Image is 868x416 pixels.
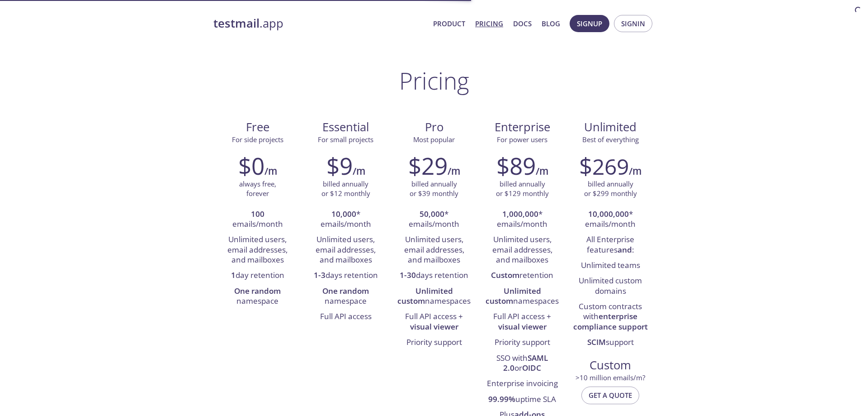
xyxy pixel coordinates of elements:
strong: 1 [231,270,236,280]
li: Unlimited users, email addresses, and mailboxes [308,232,383,268]
a: Pricing [475,18,503,29]
li: SSO with or [485,351,560,377]
strong: Unlimited custom [397,286,453,306]
li: Unlimited users, email addresses, and mailboxes [220,232,295,268]
p: billed annually or $39 monthly [410,179,458,199]
h2: $ [579,152,629,179]
p: billed annually or $299 monthly [584,179,637,199]
strong: One random [322,286,369,296]
h2: $29 [408,152,448,179]
span: Pro [397,120,471,135]
li: uptime SLA [485,392,560,407]
strong: visual viewer [498,321,547,332]
strong: and [618,244,632,255]
span: For side projects [232,135,283,144]
strong: 10,000 [331,209,356,219]
li: Unlimited users, email addresses, and mailboxes [485,232,560,268]
li: Full API access [308,309,383,325]
h2: $9 [326,152,353,179]
button: Signup [570,15,609,32]
strong: 1,000,000 [502,209,538,219]
strong: One random [234,286,281,296]
li: Unlimited custom domains [573,273,648,299]
li: Priority support [485,335,560,350]
li: days retention [308,268,383,283]
span: Custom [574,358,647,373]
strong: 1-30 [400,270,416,280]
li: * emails/month [485,207,560,233]
strong: Custom [491,270,519,280]
li: * emails/month [396,207,471,233]
li: Full API access + [485,309,560,335]
span: For power users [497,135,547,144]
strong: testmail [213,15,259,31]
li: days retention [396,268,471,283]
li: day retention [220,268,295,283]
h1: Pricing [399,67,469,94]
span: Essential [309,120,382,135]
a: Product [433,18,465,29]
strong: enterprise compliance support [573,311,648,331]
strong: 99.99% [488,394,515,404]
li: support [573,335,648,350]
span: Signin [621,18,645,29]
h6: /m [264,163,277,179]
h6: /m [536,163,548,179]
li: namespaces [485,284,560,310]
h6: /m [353,163,365,179]
li: namespaces [396,284,471,310]
li: All Enterprise features : [573,232,648,258]
p: always free, forever [239,179,276,199]
li: Priority support [396,335,471,350]
h6: /m [448,163,460,179]
li: emails/month [220,207,295,233]
span: Best of everything [582,135,639,144]
p: billed annually or $129 monthly [496,179,549,199]
span: Free [221,120,294,135]
strong: 50,000 [420,209,444,219]
p: billed annually or $12 monthly [321,179,370,199]
li: Custom contracts with [573,299,648,335]
span: Get a quote [589,389,632,401]
li: namespace [308,284,383,310]
li: Enterprise invoicing [485,376,560,392]
a: Blog [542,18,560,29]
strong: 10,000,000 [588,209,629,219]
button: Get a quote [581,387,639,404]
strong: SCIM [587,337,606,347]
strong: 100 [251,209,264,219]
h6: /m [629,163,642,179]
li: retention [485,268,560,283]
span: 269 [592,152,629,181]
strong: SAML 2.0 [503,353,548,373]
span: For small projects [318,135,373,144]
li: namespace [220,284,295,310]
span: Unlimited [584,119,637,135]
span: Signup [577,18,602,29]
li: Unlimited teams [573,258,648,273]
li: * emails/month [573,207,648,233]
li: * emails/month [308,207,383,233]
strong: visual viewer [410,321,458,332]
span: Enterprise [486,120,559,135]
li: Full API access + [396,309,471,335]
a: Docs [513,18,532,29]
span: Most popular [413,135,455,144]
h2: $0 [238,152,264,179]
button: Signin [614,15,652,32]
strong: Unlimited custom [486,286,541,306]
h2: $89 [496,152,536,179]
strong: 1-3 [314,270,325,280]
span: > 10 million emails/m? [576,373,645,382]
strong: OIDC [522,363,541,373]
a: testmail.app [213,16,426,31]
li: Unlimited users, email addresses, and mailboxes [396,232,471,268]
